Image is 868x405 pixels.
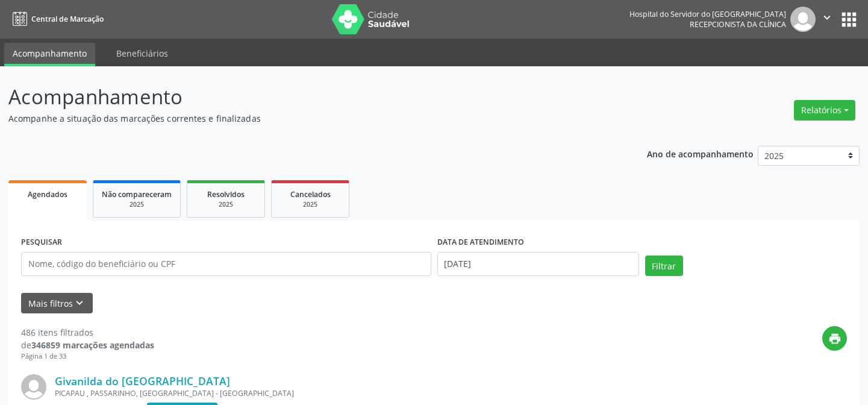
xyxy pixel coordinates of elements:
[820,11,834,24] i: 
[645,256,683,276] button: Filtrar
[21,252,431,276] input: Nome, código do beneficiário ou CPF
[828,332,841,345] i: print
[790,7,816,32] img: img
[437,252,639,276] input: Selecione um intervalo
[21,374,46,400] img: img
[31,14,104,24] span: Central de Marcação
[102,200,172,209] div: 2025
[21,339,154,351] div: de
[794,100,855,121] button: Relatórios
[31,339,154,351] strong: 346859 marcações agendadas
[196,200,256,209] div: 2025
[647,146,754,161] p: Ano de acompanhamento
[8,82,604,112] p: Acompanhamento
[280,200,340,209] div: 2025
[838,9,860,30] button: apps
[8,112,604,125] p: Acompanhe a situação das marcações correntes e finalizadas
[207,189,245,199] span: Resolvidos
[437,233,524,252] label: DATA DE ATENDIMENTO
[21,326,154,339] div: 486 itens filtrados
[108,43,176,64] a: Beneficiários
[4,43,95,66] a: Acompanhamento
[21,351,154,362] div: Página 1 de 33
[629,9,786,19] div: Hospital do Servidor do [GEOGRAPHIC_DATA]
[8,9,104,29] a: Central de Marcação
[21,293,93,314] button: Mais filtroskeyboard_arrow_down
[55,374,230,388] a: Givanilda do [GEOGRAPHIC_DATA]
[822,326,847,351] button: print
[690,19,786,30] span: Recepcionista da clínica
[73,297,86,310] i: keyboard_arrow_down
[816,7,838,32] button: 
[28,189,67,199] span: Agendados
[102,189,172,199] span: Não compareceram
[21,233,62,252] label: PESQUISAR
[55,388,666,398] div: PICAPAU , PASSARINHO, [GEOGRAPHIC_DATA] - [GEOGRAPHIC_DATA]
[290,189,331,199] span: Cancelados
